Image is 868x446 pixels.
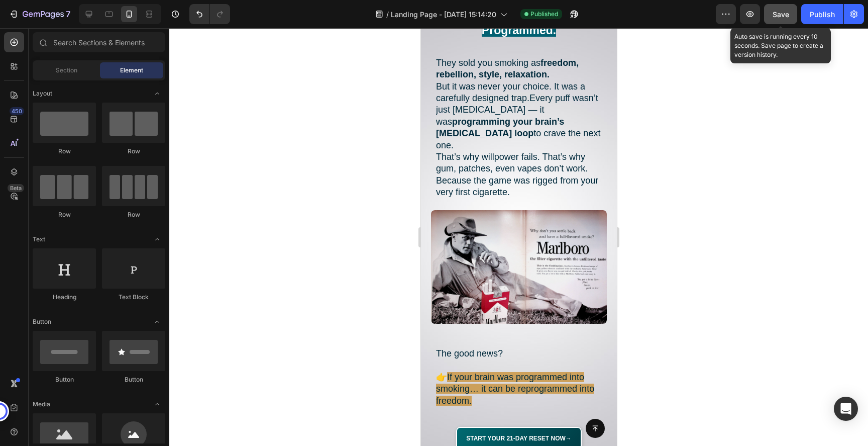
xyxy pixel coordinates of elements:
div: 450 [10,107,24,115]
div: Publish [810,9,835,20]
input: Search Sections & Elements [33,32,165,52]
div: Text Block [102,293,165,302]
span: Toggle open [149,231,165,247]
div: Row [33,147,96,156]
button: 7 [4,4,75,24]
button: Save [764,4,797,24]
div: Button [33,375,96,384]
span: Save [773,10,789,19]
div: Button [102,375,165,384]
div: Row [102,147,165,156]
span: Published [530,10,558,19]
div: Open Intercom Messenger [834,397,858,421]
span: Media [33,400,50,409]
iframe: Design area [421,28,617,446]
span: Toggle open [149,396,165,412]
span: Toggle open [149,85,165,102]
span: Landing Page - [DATE] 15:14:20 [391,9,496,20]
div: Undo/Redo [189,4,230,24]
div: Beta [8,184,24,192]
span: Text [33,235,45,244]
button: Publish [801,4,843,24]
span: Button [33,317,51,326]
span: Layout [33,89,52,98]
div: Row [102,210,165,219]
span: / [386,9,389,20]
div: Row [33,210,96,219]
span: Toggle open [149,314,165,330]
span: Section [56,66,77,75]
div: Heading [33,293,96,302]
span: Element [120,66,143,75]
p: 7 [66,8,70,20]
